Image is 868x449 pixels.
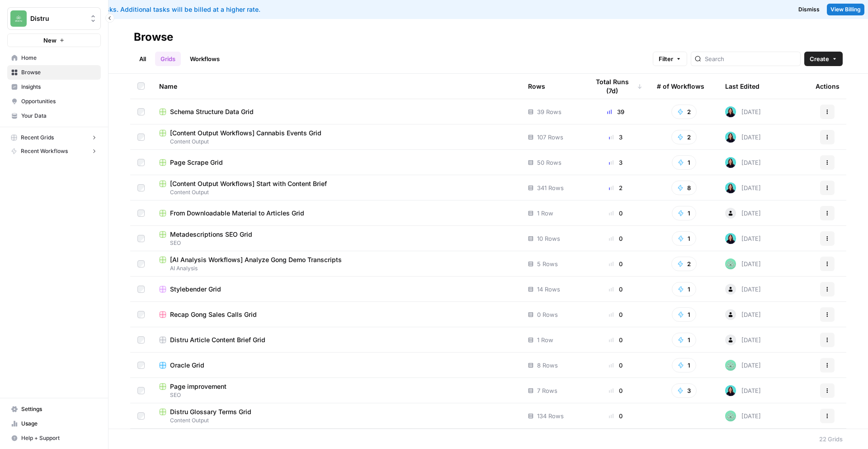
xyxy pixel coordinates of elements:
img: jcrg0t4jfctcgxwtr4jha4uiqmre [725,385,736,396]
span: 50 Rows [537,158,561,167]
input: Search [705,54,797,63]
a: View Billing [827,4,864,15]
button: 8 [671,181,697,195]
span: Oracle Grid [170,361,204,370]
span: AI Analysis [159,264,514,272]
button: 1 [672,307,696,322]
span: [Content Output Workflows] Start with Content Brief [170,179,327,188]
button: 1 [672,333,696,347]
span: View Billing [830,5,861,14]
button: 1 [672,155,696,170]
div: [DATE] [725,385,761,396]
span: 14 Rows [537,285,560,294]
span: Page improvement [170,382,226,391]
div: 0 [589,386,642,395]
span: Distru [30,14,85,23]
a: Opportunities [7,94,101,109]
span: 134 Rows [537,411,564,420]
span: Page Scrape Grid [170,158,223,167]
button: Create [804,52,843,66]
a: Distru Glossary Terms GridContent Output [159,407,514,425]
span: Recent Grids [21,134,54,142]
span: 107 Rows [537,133,563,142]
span: Usage [21,420,97,428]
div: 0 [589,411,642,420]
span: Insights [21,83,97,91]
span: Distru Article Content Brief Grid [170,335,265,344]
div: [DATE] [725,334,761,345]
span: SEO [159,239,514,247]
span: Your Data [21,112,97,120]
button: 1 [672,206,696,220]
div: 22 Grids [819,435,843,444]
div: [DATE] [725,132,761,143]
div: Name [159,74,514,99]
img: jcrg0t4jfctcgxwtr4jha4uiqmre [725,106,736,117]
span: SEO [159,391,514,399]
img: jcrg0t4jfctcgxwtr4jha4uiqmre [725,132,736,143]
img: kqqdsurqfeze7ux3i5gh2icakaiq [725,360,736,371]
div: [DATE] [725,258,761,269]
span: Schema Structure Data Grid [170,107,254,116]
div: You've used your included tasks. Additional tasks will be billed at a higher rate. [7,5,526,14]
button: Dismiss [795,4,823,15]
span: [AI Analysis Workflows] Analyze Gong Demo Transcripts [170,255,342,264]
div: [DATE] [725,284,761,295]
div: 3 [589,158,642,167]
button: 1 [672,358,696,373]
div: [DATE] [725,233,761,244]
div: [DATE] [725,309,761,320]
img: jcrg0t4jfctcgxwtr4jha4uiqmre [725,182,736,193]
a: Metadescriptions SEO GridSEO [159,230,514,247]
span: Content Output [159,416,514,425]
span: 7 Rows [537,386,557,395]
a: Schema Structure Data Grid [159,107,514,116]
span: 0 Rows [537,310,558,319]
div: 0 [589,361,642,370]
div: 0 [589,335,642,344]
button: 2 [671,257,697,271]
span: 10 Rows [537,234,560,243]
a: [Content Output Workflows] Start with Content BriefContent Output [159,179,514,196]
div: 0 [589,234,642,243]
div: 0 [589,209,642,218]
div: Last Edited [725,74,759,99]
span: [Content Output Workflows] Cannabis Events Grid [170,129,321,138]
img: jcrg0t4jfctcgxwtr4jha4uiqmre [725,233,736,244]
a: Insights [7,80,101,94]
img: Distru Logo [10,10,27,27]
span: Recap Gong Sales Calls Grid [170,310,257,319]
div: 0 [589,310,642,319]
span: Opportunities [21,97,97,105]
a: Distru Article Content Brief Grid [159,335,514,344]
img: jcrg0t4jfctcgxwtr4jha4uiqmre [725,157,736,168]
span: Browse [21,68,97,76]
a: Workflows [184,52,225,66]
a: All [134,52,151,66]
div: 2 [589,183,642,192]
a: Oracle Grid [159,361,514,370]
a: Your Data [7,109,101,123]
button: 2 [671,130,697,144]
div: Total Runs (7d) [589,74,642,99]
div: [DATE] [725,411,761,421]
div: [DATE] [725,360,761,371]
a: Page Scrape Grid [159,158,514,167]
button: Help + Support [7,431,101,445]
button: 1 [672,231,696,246]
div: Rows [528,74,545,99]
button: 2 [671,105,697,119]
div: [DATE] [725,182,761,193]
span: 1 Row [537,209,553,218]
span: Metadescriptions SEO Grid [170,230,252,239]
span: 1 Row [537,335,553,344]
button: Recent Grids [7,131,101,144]
button: 1 [672,282,696,296]
div: [DATE] [725,208,761,219]
a: Browse [7,65,101,80]
button: Filter [653,52,687,66]
a: Home [7,51,101,65]
div: [DATE] [725,106,761,117]
div: 3 [589,133,642,142]
span: 5 Rows [537,259,558,268]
